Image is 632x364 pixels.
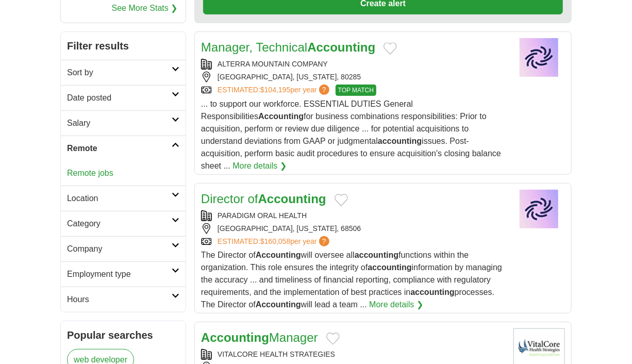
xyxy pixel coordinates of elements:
[67,192,172,205] h2: Location
[378,137,422,145] strong: accounting
[201,251,502,309] span: The Director of will oversee all functions within the organization. This role ensures the integri...
[61,85,186,110] a: Date posted
[258,192,326,206] strong: Accounting
[218,236,331,247] a: ESTIMATED:$160,058per year?
[61,110,186,136] a: Salary
[67,268,172,280] h2: Employment type
[260,86,290,94] span: $104,195
[67,92,172,104] h2: Date posted
[369,299,423,311] a: More details ❯
[61,60,186,85] a: Sort by
[201,210,505,221] div: PARADIGM ORAL HEALTH
[513,38,565,77] img: Company logo
[319,236,329,246] span: ?
[260,237,290,245] span: $160,058
[201,192,326,206] a: Director ofAccounting
[67,169,113,177] a: Remote jobs
[256,300,301,309] strong: Accounting
[67,67,172,79] h2: Sort by
[384,42,397,55] button: Add to favorite jobs
[368,263,411,272] strong: accounting
[307,40,375,54] strong: Accounting
[256,251,301,259] strong: Accounting
[232,160,287,172] a: More details ❯
[201,40,375,54] a: Manager, TechnicalAccounting
[336,85,376,96] span: TOP MATCH
[67,117,172,129] h2: Salary
[201,72,505,82] div: [GEOGRAPHIC_DATA], [US_STATE], 80285
[61,186,186,211] a: Location
[201,330,269,344] strong: Accounting
[258,112,304,121] strong: Accounting
[67,327,179,343] h2: Popular searches
[67,243,172,255] h2: Company
[61,136,186,161] a: Remote
[201,330,318,344] a: AccountingManager
[410,288,454,296] strong: accounting
[61,261,186,287] a: Employment type
[67,218,172,230] h2: Category
[218,350,335,358] a: VITALCORE HEALTH STRATEGIES
[335,194,348,206] button: Add to favorite jobs
[201,100,501,170] span: ... to support our workforce. ESSENTIAL DUTIES General Responsibilities for business combinations...
[61,287,186,312] a: Hours
[201,59,505,70] div: ALTERRA MOUNTAIN COMPANY
[67,293,172,306] h2: Hours
[513,190,565,228] img: Company logo
[61,236,186,261] a: Company
[112,2,178,14] a: See More Stats ❯
[319,85,329,95] span: ?
[61,211,186,236] a: Category
[67,142,172,155] h2: Remote
[201,223,505,234] div: [GEOGRAPHIC_DATA], [US_STATE], 68506
[355,251,398,259] strong: accounting
[61,32,186,60] h2: Filter results
[326,333,340,345] button: Add to favorite jobs
[218,85,331,96] a: ESTIMATED:$104,195per year?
